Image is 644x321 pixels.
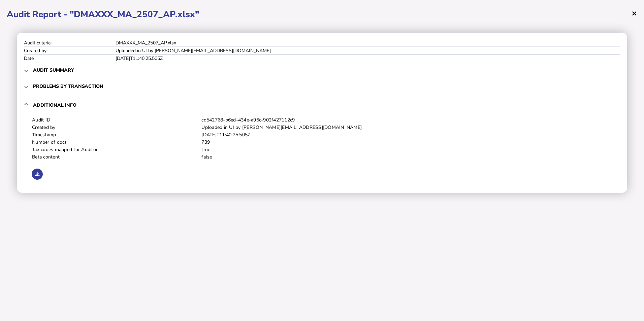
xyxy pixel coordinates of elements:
[33,67,74,73] h3: Audit summary
[32,124,201,131] td: Created by
[33,102,76,108] h3: Additional info
[24,47,115,55] td: Created by:
[115,47,620,55] td: Uploaded in UI by [PERSON_NAME][EMAIL_ADDRESS][DOMAIN_NAME]
[32,169,43,180] button: Download audit errors list to Excel. Maximum 10k lines.
[201,124,612,131] td: Uploaded in UI by [PERSON_NAME][EMAIL_ADDRESS][DOMAIN_NAME]
[201,131,612,139] td: [DATE]T11:40:25.505Z
[32,116,201,124] td: Audit ID
[24,116,620,186] div: Additional info
[24,55,115,62] td: Date
[7,8,637,20] h1: Audit Report - "DMAXXX_MA_2507_AP.xlsx"
[632,7,637,20] span: ×
[33,83,103,90] h3: Problems by transaction
[201,146,612,153] td: true
[24,78,620,94] mat-expansion-panel-header: Problems by transaction
[201,116,612,124] td: cd542768-b6ed-434e-a96c-902f427112c9
[32,131,201,139] td: Timestamp
[201,153,612,161] td: false
[24,39,115,47] td: Audit criteria:
[32,146,201,153] td: Tax codes mapped for Auditor
[115,39,620,47] td: DMAXXX_MA_2507_AP.xlsx
[24,94,620,116] mat-expansion-panel-header: Additional info
[115,55,620,62] td: [DATE]T11:40:25.505Z
[32,153,201,161] td: Beta content
[24,62,620,78] mat-expansion-panel-header: Audit summary
[32,139,201,146] td: Number of docs
[201,139,612,146] td: 739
